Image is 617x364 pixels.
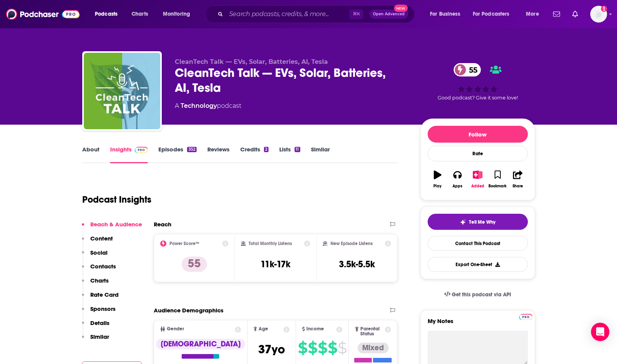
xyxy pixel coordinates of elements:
span: Get this podcast via API [452,291,511,298]
button: Added [467,166,487,193]
p: Content [90,235,113,242]
button: Show profile menu [590,6,607,23]
button: Reach & Audience [82,221,142,235]
h3: 3.5k-5.5k [339,258,375,270]
button: Export One-Sheet [428,257,528,272]
span: $ [308,342,317,354]
img: Podchaser Pro [135,147,148,153]
a: Technology [181,102,217,109]
p: Charts [90,277,109,284]
label: My Notes [428,317,528,331]
a: InsightsPodchaser Pro [110,146,148,163]
button: Content [82,235,113,249]
p: 55 [182,257,207,272]
div: Mixed [358,343,389,353]
button: open menu [158,8,200,20]
button: open menu [468,8,521,20]
span: 37 yo [258,342,285,357]
h1: Podcast Insights [82,194,151,205]
div: Share [513,184,523,188]
span: $ [318,342,327,354]
button: Sponsors [82,305,116,319]
span: Good podcast? Give it some love! [438,95,518,101]
div: A podcast [175,101,241,110]
p: Rate Card [90,291,119,298]
input: Search podcasts, credits, & more... [226,8,349,20]
div: 352 [187,147,196,152]
span: CleanTech Talk — EVs, Solar, Batteries, AI, Tesla [175,58,328,65]
button: Rate Card [82,291,119,305]
button: Social [82,249,107,263]
p: Reach & Audience [90,221,142,228]
a: Charts [127,8,153,20]
div: 2 [264,147,269,152]
span: Income [306,327,324,331]
span: Monitoring [163,9,190,19]
img: CleanTech Talk — EVs, Solar, Batteries, AI, Tesla [84,53,160,129]
span: Logged in as saraatspark [590,6,607,23]
svg: Add a profile image [601,6,607,12]
div: 11 [295,147,300,152]
button: Details [82,319,109,333]
h3: 11k-17k [260,258,290,270]
button: Play [428,166,448,193]
button: open menu [521,8,549,20]
p: Contacts [90,263,116,270]
h2: Power Score™ [169,241,199,246]
span: ⌘ K [349,9,363,19]
button: Open AdvancedNew [370,10,408,19]
a: Similar [311,146,330,163]
img: Podchaser - Follow, Share and Rate Podcasts [6,7,80,21]
button: open menu [425,8,470,20]
button: Apps [448,166,467,193]
button: Share [508,166,527,193]
h2: Reach [154,221,171,228]
a: Episodes352 [158,146,196,163]
span: Tell Me Why [469,219,495,225]
span: For Podcasters [473,9,510,19]
span: Parental Status [360,327,384,336]
button: tell me why sparkleTell Me Why [428,214,528,230]
img: User Profile [590,6,607,23]
img: tell me why sparkle [460,219,466,225]
div: Play [433,184,441,188]
button: Similar [82,333,109,347]
a: Credits2 [240,146,269,163]
span: $ [328,342,337,354]
span: For Business [430,9,460,19]
span: 55 [461,63,481,76]
h2: Audience Demographics [154,307,223,314]
a: Get this podcast via API [438,285,518,304]
div: Search podcasts, credits, & more... [212,5,422,23]
span: More [526,9,539,19]
a: Show notifications dropdown [550,8,563,21]
a: 55 [454,63,481,76]
p: Details [90,319,109,327]
span: $ [338,342,347,354]
a: Lists11 [279,146,300,163]
div: Added [471,184,484,188]
span: Podcasts [95,9,117,19]
a: Pro website [519,313,532,320]
button: Follow [428,126,528,143]
span: $ [298,342,307,354]
span: Gender [167,327,184,331]
div: Open Intercom Messenger [591,323,609,341]
button: open menu [90,8,127,20]
div: 55Good podcast? Give it some love! [420,58,535,106]
span: New [394,5,408,12]
p: Similar [90,333,109,340]
div: Apps [453,184,462,188]
a: Show notifications dropdown [569,8,581,21]
span: Age [259,327,268,331]
div: [DEMOGRAPHIC_DATA] [156,339,245,349]
button: Contacts [82,263,116,277]
h2: New Episode Listens [330,241,373,246]
span: Charts [132,9,148,19]
button: Charts [82,277,109,291]
a: Contact This Podcast [428,236,528,251]
p: Sponsors [90,305,116,312]
span: Open Advanced [373,12,405,16]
